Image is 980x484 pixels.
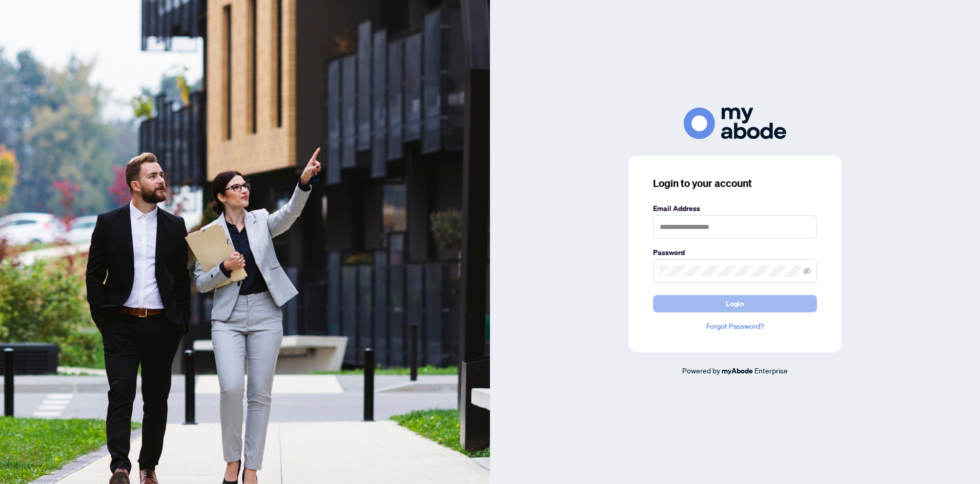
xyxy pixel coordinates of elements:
[653,321,817,332] a: Forgot Password?
[684,108,786,139] img: ma-logo
[682,366,720,375] span: Powered by
[653,295,817,312] button: Login
[653,247,817,258] label: Password
[722,365,753,376] a: myAbode
[653,176,817,191] h3: Login to your account
[653,203,817,214] label: Email Address
[803,267,810,275] span: eye-invisible
[726,296,744,312] span: Login
[754,366,788,375] span: Enterprise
